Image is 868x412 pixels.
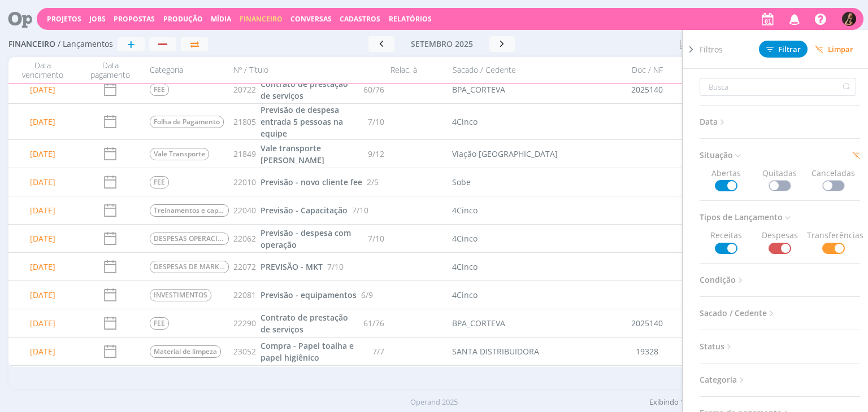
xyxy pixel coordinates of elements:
[261,177,362,187] span: Previsão - novo cliente fee
[261,227,351,250] span: Previsão - despesa com operação
[700,148,743,163] span: Situação
[453,345,540,357] div: SANTA DISTRIBUIDORA
[233,317,256,329] span: 22290
[588,76,707,103] div: 2025140
[8,338,76,365] div: [DATE]
[453,233,478,244] div: 4Cinco
[150,204,229,217] span: Treinamentos e capacitações
[211,14,231,24] a: Mídia
[233,84,256,95] span: 20722
[233,148,256,160] span: 21849
[86,15,109,24] button: Jobs
[753,229,806,253] span: Despesas
[815,45,853,54] span: Limpar
[233,261,256,273] span: 22072
[160,15,206,24] button: Produção
[453,261,478,273] div: 4Cinco
[8,196,76,224] div: [DATE]
[118,37,145,51] button: +
[261,205,348,216] span: Previsão - Capacitação
[336,15,384,24] button: Cadastros
[453,176,471,188] div: Sobe
[453,204,478,216] div: 4Cinco
[700,78,856,96] input: Busca
[290,14,332,24] a: Conversas
[207,15,235,24] button: Mídia
[700,167,753,191] span: Abertas
[240,14,283,24] span: Financeiro
[753,167,806,191] span: Quitadas
[588,338,707,365] div: 19328
[150,84,169,96] span: FEE
[394,36,489,52] button: setembro 2025
[261,227,363,251] a: Previsão - despesa com operação
[150,261,229,273] span: DESPESAS DE MARKETING
[150,317,169,330] span: FEE
[8,225,76,252] div: [DATE]
[127,37,135,51] span: +
[261,104,363,139] a: Previsão de despesa entrada 5 pessoas na equipe
[261,204,348,216] a: Previsão - Capacitação
[700,273,745,287] span: Condição
[8,40,55,49] span: Financeiro
[261,289,357,301] a: Previsão - equipamentos
[163,14,203,24] a: Produção
[327,261,344,273] span: 7/10
[700,372,747,387] span: Categoria
[261,312,359,335] a: Contrato de prestação de serviços
[453,317,506,329] div: BPA_CORTEVA
[368,233,385,244] span: 7/10
[385,15,435,24] button: Relatórios
[8,104,76,139] div: [DATE]
[361,289,373,301] span: 6/9
[8,168,76,196] div: [DATE]
[150,345,221,358] span: Material de limpeza
[261,312,348,335] span: Contrato de prestação de serviços
[233,233,256,244] span: 22062
[8,281,76,309] div: [DATE]
[649,397,716,407] span: Exibindo 100 de 212
[236,15,286,24] button: Financeiro
[8,309,76,337] div: [DATE]
[808,41,861,58] button: Limpar
[411,38,473,49] span: setembro 2025
[389,14,432,24] a: Relatórios
[453,289,478,301] div: 4Cinco
[261,340,368,363] a: Compra - Papel toalha e papel higiênico
[8,76,76,103] div: [DATE]
[261,290,357,300] span: Previsão - equipamentos
[364,84,385,95] span: 60/76
[352,204,368,216] span: 7/10
[233,65,268,75] span: Nº / Título
[233,176,256,188] span: 22010
[367,176,379,188] span: 2/5
[8,60,76,80] div: Data vencimento
[453,116,478,128] div: 4Cinco
[368,116,385,128] span: 7/10
[89,14,106,24] a: Jobs
[700,115,727,129] span: Data
[150,233,229,245] span: DESPESAS OPERACIONAIS
[759,41,808,58] button: Filtrar
[76,60,144,80] div: Data pagamento
[261,104,343,139] span: Previsão de despesa entrada 5 pessoas na equipe
[233,116,256,128] span: 21805
[114,14,155,24] span: Propostas
[44,15,85,24] button: Projetos
[766,46,801,53] span: Filtrar
[150,289,211,301] span: INVESTIMENTOS
[385,60,447,80] div: Relac. à
[261,78,348,101] span: Contrato de prestação de serviços
[588,60,707,80] div: Doc / NF
[150,176,169,189] span: FEE
[373,345,385,357] span: 7/7
[447,60,588,80] div: Sacado / Cedente
[8,253,76,280] div: [DATE]
[261,142,363,166] a: Vale transporte [PERSON_NAME]
[233,289,256,301] span: 22081
[261,143,324,165] span: Vale transporte [PERSON_NAME]
[8,140,76,168] div: [DATE]
[261,261,323,272] span: PREVISÃO - MKT
[807,229,860,253] span: Transferências
[453,84,506,95] div: BPA_CORTEVA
